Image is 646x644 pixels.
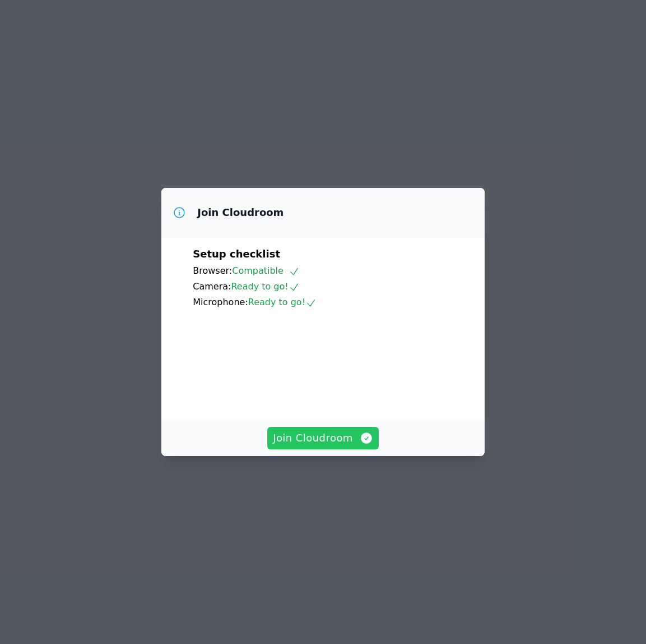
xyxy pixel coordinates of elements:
[193,265,232,276] span: Browser:
[232,265,300,276] span: Compatible
[193,297,248,307] span: Microphone:
[197,206,284,219] h3: Join Cloudroom
[273,430,373,446] span: Join Cloudroom
[267,427,379,449] button: Join Cloudroom
[193,281,231,292] span: Camera:
[193,248,280,260] span: Setup checklist
[248,297,317,307] span: Ready to go!
[231,281,299,292] span: Ready to go!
